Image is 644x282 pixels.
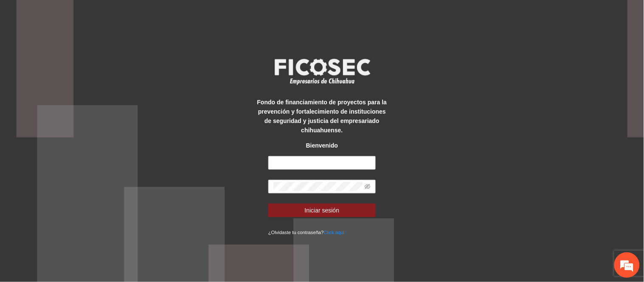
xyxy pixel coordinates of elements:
img: logo [269,56,375,87]
span: Iniciar sesión [305,206,340,215]
strong: Bienvenido [306,142,338,149]
a: Click aqui [324,230,345,235]
button: Iniciar sesión [268,204,376,217]
strong: Fondo de financiamiento de proyectos para la prevención y fortalecimiento de instituciones de seg... [257,99,387,134]
small: ¿Olvidaste tu contraseña? [268,230,344,235]
span: eye-invisible [365,184,371,190]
